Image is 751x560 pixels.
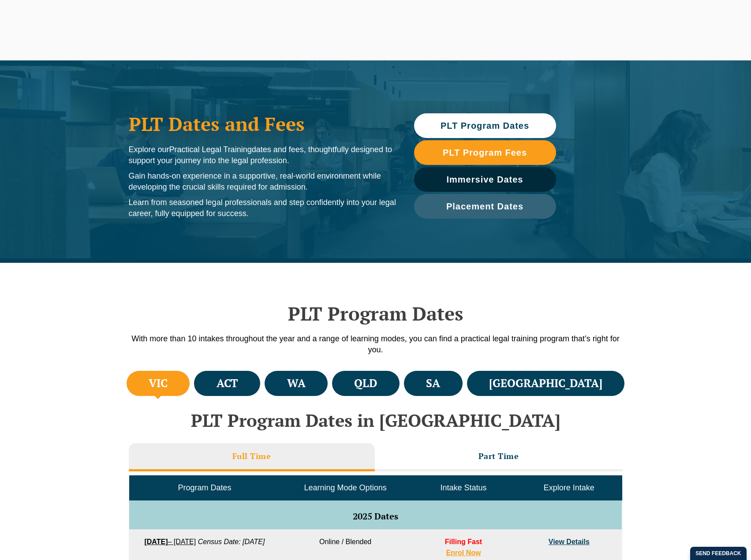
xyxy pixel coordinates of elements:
[446,549,481,556] a: Enrol Now
[544,483,594,492] span: Explore Intake
[440,483,486,492] span: Intake Status
[414,140,556,165] a: PLT Program Fees
[304,483,387,492] span: Learning Mode Options
[353,510,398,522] span: 2025 Dates
[124,333,627,355] p: With more than 10 intakes throughout the year and a range of learning modes, you can find a pract...
[198,538,265,545] em: Census Date: [DATE]
[414,167,556,192] a: Immersive Dates
[149,376,168,391] h4: VIC
[287,376,306,391] h4: WA
[144,538,168,545] strong: [DATE]
[446,202,523,211] span: Placement Dates
[445,538,482,545] span: Filling Fast
[414,113,556,138] a: PLT Program Dates
[441,121,529,130] span: PLT Program Dates
[124,411,627,430] h2: PLT Program Dates in [GEOGRAPHIC_DATA]
[144,538,196,545] a: [DATE]– [DATE]
[478,451,519,461] h3: Part Time
[232,451,271,461] h3: Full Time
[414,194,556,219] a: Placement Dates
[129,144,396,166] p: Explore our dates and fees, thoughtfully designed to support your journey into the legal profession.
[489,376,602,391] h4: [GEOGRAPHIC_DATA]
[426,376,440,391] h4: SA
[129,197,396,219] p: Learn from seasoned legal professionals and step confidently into your legal career, fully equipp...
[549,538,590,545] a: View Details
[129,113,396,135] h1: PLT Dates and Fees
[178,483,231,492] span: Program Dates
[447,175,523,184] span: Immersive Dates
[217,376,238,391] h4: ACT
[354,376,377,391] h4: QLD
[443,148,527,157] span: PLT Program Fees
[169,145,252,154] span: Practical Legal Training
[129,171,396,193] p: Gain hands-on experience in a supportive, real-world environment while developing the crucial ski...
[124,302,627,325] h2: PLT Program Dates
